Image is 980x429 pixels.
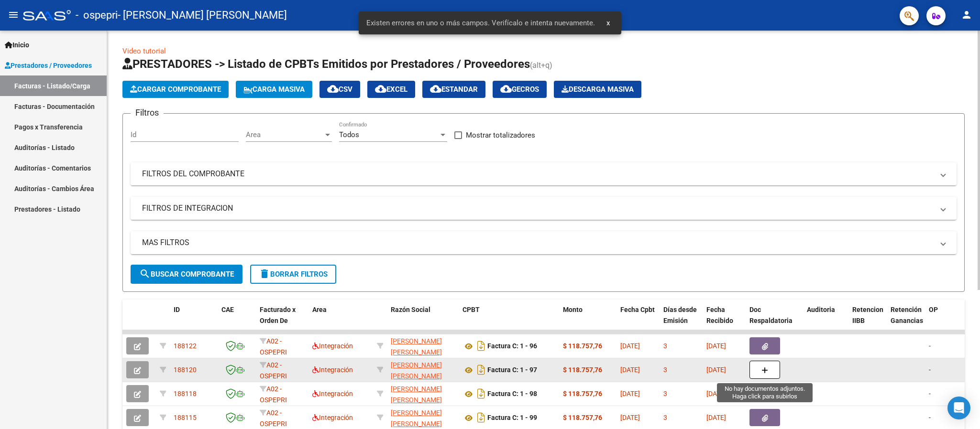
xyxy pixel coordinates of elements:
[703,300,746,342] datatable-header-cell: Fecha Recibido
[929,414,931,421] span: -
[260,361,287,380] span: A02 - OSPEPRI
[131,231,957,254] mat-expansion-panel-header: MAS FILTROS
[131,162,957,185] mat-expansion-panel-header: FILTROS DEL COMPROBANTE
[493,81,547,98] button: Gecros
[559,300,617,342] datatable-header-cell: Monto
[118,5,287,26] span: - [PERSON_NAME] [PERSON_NAME]
[487,390,537,398] strong: Factura C: 1 - 98
[260,306,296,324] span: Facturado x Orden De
[256,300,308,342] datatable-header-cell: Facturado x Orden De
[925,300,963,342] datatable-header-cell: OP
[391,361,442,380] span: [PERSON_NAME] [PERSON_NAME]
[929,306,938,313] span: OP
[391,337,442,356] span: [PERSON_NAME] [PERSON_NAME]
[139,270,234,279] span: Buscar Comprobante
[663,414,667,421] span: 3
[122,57,530,71] span: PRESTADORES -> Listado de CPBTs Emitidos por Prestadores / Proveedores
[617,300,660,342] datatable-header-cell: Fecha Cpbt
[131,265,242,284] button: Buscar Comprobante
[487,343,537,350] strong: Factura C: 1 - 96
[218,300,256,342] datatable-header-cell: CAE
[663,366,667,374] span: 3
[259,270,328,279] span: Borrar Filtros
[312,390,353,397] span: Integración
[422,81,485,98] button: Estandar
[706,342,726,350] span: [DATE]
[929,366,931,374] span: -
[606,19,610,27] span: x
[563,306,583,313] span: Monto
[387,300,459,342] datatable-header-cell: Razón Social
[459,300,559,342] datatable-header-cell: CPBT
[260,337,287,356] span: A02 - OSPEPRI
[706,306,733,324] span: Fecha Recibido
[391,408,455,428] div: 27414366703
[339,130,359,139] span: Todos
[563,342,602,350] strong: $ 118.757,76
[466,129,535,141] span: Mostrar totalizadores
[706,390,726,397] span: [DATE]
[391,360,455,380] div: 27414366703
[807,306,835,313] span: Auditoria
[259,268,270,279] mat-icon: delete
[221,306,234,313] span: CAE
[599,14,617,32] button: x
[312,366,353,374] span: Integración
[308,300,373,342] datatable-header-cell: Area
[887,300,925,342] datatable-header-cell: Retención Ganancias
[663,390,667,397] span: 3
[391,384,455,404] div: 27414366703
[430,83,441,95] mat-icon: cloud_download
[236,81,312,98] button: Carga Masiva
[475,338,487,354] i: Descargar documento
[947,397,970,419] div: Open Intercom Messenger
[130,85,221,94] span: Cargar Comprobante
[500,83,512,95] mat-icon: cloud_download
[663,342,667,350] span: 3
[620,366,640,374] span: [DATE]
[174,414,197,421] span: 188115
[746,300,803,342] datatable-header-cell: Doc Respaldatoria
[375,85,407,94] span: EXCEL
[174,390,197,397] span: 188118
[706,366,726,374] span: [DATE]
[131,197,957,220] mat-expansion-panel-header: FILTROS DE INTEGRACION
[563,390,602,397] strong: $ 118.757,76
[500,85,539,94] span: Gecros
[663,306,697,324] span: Días desde Emisión
[391,385,442,404] span: [PERSON_NAME] [PERSON_NAME]
[620,390,640,397] span: [DATE]
[260,385,287,404] span: A02 - OSPEPRI
[375,83,386,95] mat-icon: cloud_download
[142,203,934,214] mat-panel-title: FILTROS DE INTEGRACION
[891,306,923,324] span: Retención Ganancias
[803,300,848,342] datatable-header-cell: Auditoria
[620,342,640,350] span: [DATE]
[367,81,415,98] button: EXCEL
[706,414,726,421] span: [DATE]
[260,409,287,428] span: A02 - OSPEPRI
[430,85,478,94] span: Estandar
[563,414,602,421] strong: $ 118.757,76
[961,9,972,21] mat-icon: person
[327,85,352,94] span: CSV
[848,300,887,342] datatable-header-cell: Retencion IIBB
[554,81,641,98] button: Descarga Masiva
[487,414,537,422] strong: Factura C: 1 - 99
[246,130,323,139] span: Area
[554,81,641,98] app-download-masive: Descarga masiva de comprobantes (adjuntos)
[562,85,634,94] span: Descarga Masiva
[122,47,166,55] a: Video tutorial
[475,362,487,377] i: Descargar documento
[319,81,360,98] button: CSV
[131,106,164,119] h3: Filtros
[391,336,455,356] div: 27414366703
[749,306,793,324] span: Doc Respaldatoria
[174,366,197,374] span: 188120
[139,268,151,279] mat-icon: search
[5,40,29,50] span: Inicio
[8,9,19,21] mat-icon: menu
[312,414,353,421] span: Integración
[620,306,655,313] span: Fecha Cpbt
[660,300,703,342] datatable-header-cell: Días desde Emisión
